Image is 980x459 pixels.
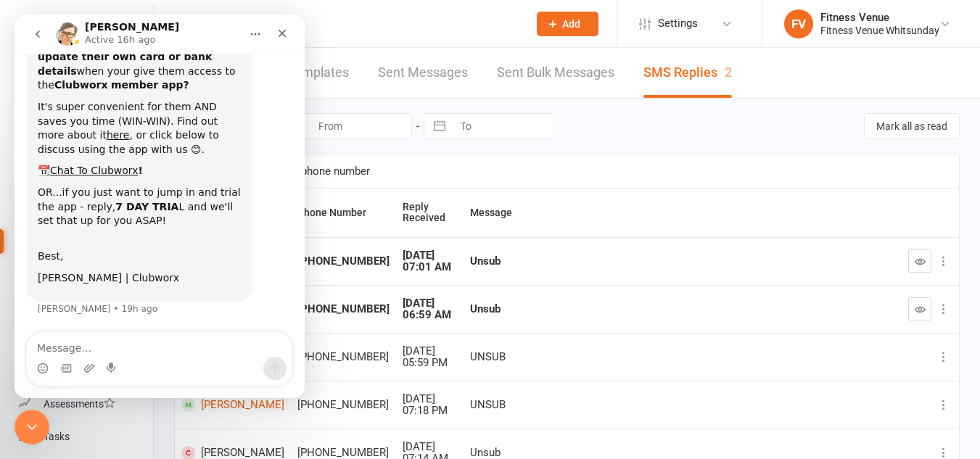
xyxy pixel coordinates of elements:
button: Home [227,6,255,33]
div: Did you know that your when your give them access to the [23,22,226,78]
iframe: Intercom live chat [15,15,305,398]
a: Sent Bulk Messages [497,48,614,98]
b: Clubworx [40,65,94,76]
div: OR...if you just want to jump in and trial the app - reply, L and we'll set that up for you ASAP! ​ [23,171,226,228]
div: Unsub [470,447,895,459]
input: From [310,114,411,138]
a: Chat To Clubworx [36,150,123,162]
input: To [453,114,553,138]
div: [DATE] [403,393,457,405]
div: Assessments [44,398,115,410]
iframe: Intercom live chat [15,410,49,444]
textarea: Message… [12,318,278,342]
div: [PHONE_NUMBER] [297,399,390,411]
button: Start recording [92,348,104,360]
div: [PHONE_NUMBER] [297,303,390,315]
div: [PHONE_NUMBER] [297,351,390,363]
div: Unsub [470,255,895,268]
div: Fitness Venue [820,11,939,24]
a: Templates [287,48,349,98]
button: Send a message… [249,342,272,365]
div: [DATE] [403,345,457,357]
div: [PHONE_NUMBER] [297,447,390,459]
div: [DATE] [403,249,457,262]
div: 05:59 PM [403,357,457,369]
div: [PERSON_NAME] | Clubworx [23,257,226,271]
button: Emoji picker [22,348,34,360]
span: Add [562,18,580,30]
input: Search by name or phone number [175,154,959,188]
div: UNSUB [470,351,895,363]
a: Sent Messages [378,48,468,98]
a: Assessments [19,388,153,421]
b: 📆 ! [23,150,128,162]
input: Search... [191,14,518,34]
div: [DATE] [403,297,457,310]
div: Best, [23,235,226,249]
div: It's super convenient for them AND saves you time (WIN-WIN). Find out more about it , or click be... [23,86,226,142]
a: Tasks [19,421,153,453]
div: 07:18 PM [403,405,457,417]
div: Tasks [44,431,70,442]
div: [PHONE_NUMBER] [297,255,390,268]
div: [PERSON_NAME] • 19h ago [23,290,143,299]
b: 7 DAY TRIA [101,186,164,198]
div: Fitness Venue Whitsunday [820,24,939,37]
div: FV [784,9,813,38]
div: UNSUB [470,399,895,411]
button: Upload attachment [69,348,81,360]
div: Unsub [470,303,895,315]
span: Settings [658,7,698,40]
div: 07:01 AM [403,261,457,273]
p: Active 16h ago [70,18,141,33]
button: Add [537,12,598,36]
th: Reply Received [396,189,464,237]
button: Mark all as read [864,113,960,139]
div: [DATE] [403,441,457,453]
div: 2 [725,65,732,80]
th: Phone Number [291,189,396,237]
th: Message [464,189,902,237]
b: member app? [96,65,175,76]
b: customers can update their own card or bank details [23,22,226,62]
div: Close [255,6,281,32]
a: here [92,115,115,126]
a: [PERSON_NAME] [181,398,284,412]
button: Gif picker [46,348,57,360]
a: SMS Replies2 [643,48,732,98]
div: 06:59 AM [403,309,457,321]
